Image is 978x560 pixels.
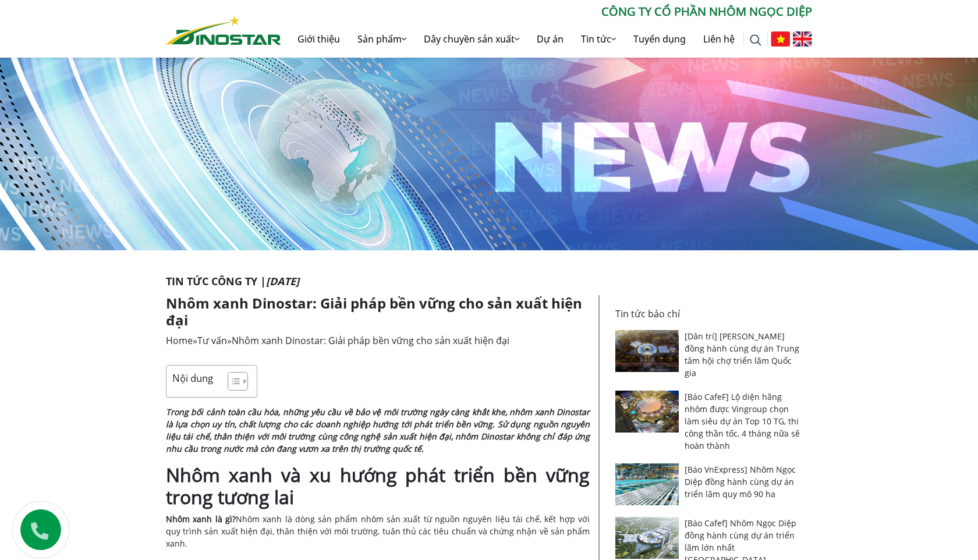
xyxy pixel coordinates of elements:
[166,334,509,347] span: » »
[197,334,227,347] a: Tư vấn
[232,334,509,347] span: Nhôm xanh Dinostar: Giải pháp bền vững cho sản xuất hiện đại
[685,331,799,378] a: [Dân trí] [PERSON_NAME] đồng hành cùng dự án Trung tâm hội chợ triển lãm Quốc gia
[281,3,812,20] p: CÔNG TY CỔ PHẦN NHÔM NGỌC DIỆP
[289,20,349,58] a: Giới thiệu
[166,513,590,549] span: Nhôm xanh là dòng sản phẩm nhôm sản xuất từ nguồn nguyên liệu tái chế, kết hợp với quy trình sản ...
[625,20,694,58] a: Tuyển dụng
[266,274,299,288] i: [DATE]
[166,462,590,509] b: Nhôm xanh và xu hướng phát triển bền vững trong tương lai
[166,334,193,347] a: Home
[349,20,415,58] a: Sản phẩm
[615,330,679,372] img: [Dân trí] Nhôm Ngọc Diệp đồng hành cùng dự án Trung tâm hội chợ triển lãm Quốc gia
[694,20,743,58] a: Liên hệ
[219,371,245,391] a: Toggle Table of Content
[793,31,812,47] img: English
[771,31,790,47] img: Tiếng Việt
[685,391,800,451] a: [Báo CafeF] Lộ diện hãng nhôm được Vingroup chọn làm siêu dự án Top 10 TG, thi công thần tốc, 4 t...
[166,513,236,524] b: Nhôm xanh là gì?
[615,391,679,433] img: [Báo CafeF] Lộ diện hãng nhôm được Vingroup chọn làm siêu dự án Top 10 TG, thi công thần tốc, 4 t...
[166,295,590,329] h1: Nhôm xanh Dinostar: Giải pháp bền vững cho sản xuất hiện đại
[685,464,796,499] a: [Báo VnExpress] Nhôm Ngọc Diệp đồng hành cùng dự án triển lãm quy mô 90 ha
[615,463,679,505] img: [Báo VnExpress] Nhôm Ngọc Diệp đồng hành cùng dự án triển lãm quy mô 90 ha
[415,20,528,58] a: Dây chuyền sản xuất
[615,517,679,559] img: [Báo Cafef] Nhôm Ngọc Diệp đồng hành cùng dự án triển lãm lớn nhất Đông Nam Á
[166,406,590,454] strong: Trong bối cảnh toàn cầu hóa, những yêu cầu về bảo vệ môi trường ngày càng khắt khe, nhôm xanh Din...
[166,16,281,45] img: Nhôm Dinostar
[615,307,805,321] p: Tin tức báo chí
[528,20,572,58] a: Dự án
[172,371,213,385] p: Nội dung
[750,34,761,46] img: search
[166,274,812,289] p: Tin tức Công ty |
[572,20,625,58] a: Tin tức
